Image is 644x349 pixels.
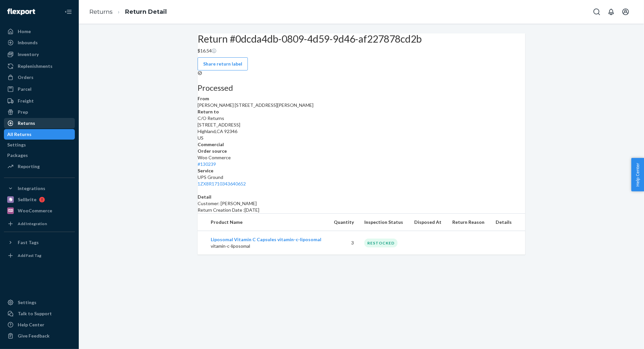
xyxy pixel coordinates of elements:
a: #130239 [198,161,216,167]
a: 1ZX8R1710343640652 [198,181,246,186]
dt: From [198,95,525,102]
a: Reporting [4,161,75,172]
a: Liposomal Vitamin C Capsules vitamin-c-liposomal [211,237,321,242]
button: Open Search Box [590,5,603,18]
a: Replenishments [4,61,75,71]
a: Settings [4,297,75,308]
span: UPS Ground [198,174,223,180]
div: Fast Tags [18,239,39,246]
h2: Return #0dcda4db-0809-4d59-9d46-af227878cd2b [198,33,525,44]
div: Orders [18,74,33,81]
a: Add Fast Tag [4,250,75,261]
button: Integrations [4,183,75,194]
a: Talk to Support [4,308,75,319]
a: Returns [89,8,113,15]
div: Settings [7,142,26,148]
th: Details [490,214,525,231]
p: $16.54 [198,48,525,54]
dt: Service [198,167,525,174]
a: Freight [4,96,75,106]
p: Highland , CA 92346 [198,128,525,135]
button: Close Navigation [62,5,75,18]
div: Home [18,28,31,35]
button: Open account menu [619,5,632,18]
dt: Order source [198,148,525,154]
a: Packages [4,150,75,161]
button: Help Center [631,158,644,191]
a: Settings [4,140,75,150]
a: Add Integration [4,219,75,229]
div: Inventory [18,51,39,58]
p: [STREET_ADDRESS] [198,122,525,128]
span: [PERSON_NAME] [STREET_ADDRESS][PERSON_NAME] [198,102,313,108]
div: Give Feedback [18,333,50,339]
div: WooCommerce [18,207,52,214]
p: vitamin-c-liposomal [211,243,323,249]
a: Inbounds [4,37,75,48]
div: Packages [7,152,28,159]
a: Inventory [4,49,75,60]
div: Freight [18,98,34,104]
div: Settings [18,299,36,306]
div: Sellbrite [18,196,36,203]
a: Return Detail [125,8,167,15]
p: C/O Returns [198,115,525,122]
button: Share return label [198,57,248,70]
a: Prep [4,107,75,117]
div: Talk to Support [18,310,52,317]
div: RESTOCKED [364,239,397,247]
strong: Commercial [198,142,224,147]
div: Add Fast Tag [18,253,41,258]
a: Returns [4,118,75,128]
h3: Processed [198,84,525,92]
a: Orders [4,72,75,83]
p: Customer: [PERSON_NAME] [198,200,525,207]
div: Prep [18,109,28,115]
div: Reporting [18,163,40,170]
div: Integrations [18,185,45,192]
a: All Returns [4,129,75,140]
div: Help Center [18,321,44,328]
div: Replenishments [18,63,53,69]
a: WooCommerce [4,205,75,216]
ol: breadcrumbs [84,2,172,22]
th: Disposed At [409,214,447,231]
div: Parcel [18,86,32,92]
th: Return Reason [447,214,490,231]
th: Inspection Status [359,214,409,231]
p: US [198,135,525,141]
dt: Detail [198,194,525,200]
div: All Returns [7,131,32,138]
p: Return Creation Date : [DATE] [198,207,525,213]
th: Product Name [198,214,328,231]
td: 3 [328,231,359,255]
button: Fast Tags [4,237,75,248]
dt: Return to [198,108,525,115]
div: Woo Commerce [198,154,525,167]
div: Inbounds [18,39,38,46]
div: Returns [18,120,35,126]
a: Sellbrite [4,194,75,205]
a: Home [4,26,75,37]
div: Add Integration [18,221,47,226]
th: Quantity [328,214,359,231]
button: Open notifications [605,5,618,18]
button: Give Feedback [4,331,75,341]
img: Flexport logo [7,9,35,15]
a: Parcel [4,84,75,94]
a: Help Center [4,320,75,330]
